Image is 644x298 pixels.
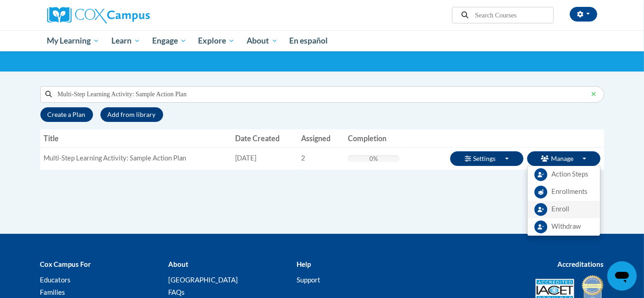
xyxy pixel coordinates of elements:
[100,107,163,122] button: Add from library
[558,260,604,268] b: Accreditations
[344,129,403,148] th: Completion
[474,10,548,21] input: Search Courses
[33,30,611,51] div: Main menu
[146,30,193,51] a: Engage
[168,276,238,284] a: [GEOGRAPHIC_DATA]
[289,36,328,45] span: En español
[552,222,581,232] span: Withdraw
[297,129,344,148] th: Assigned
[41,30,106,51] a: My Learning
[450,151,523,166] button: Settings
[105,30,146,51] a: Learn
[40,107,93,122] button: Create a Plan
[552,170,589,179] span: Action Steps
[192,30,241,51] a: Explore
[369,155,378,162] div: 0%
[40,147,231,170] td: Multi-Step Learning Activity: Sample Action Plan
[552,187,588,197] span: Enrollments
[40,288,66,296] a: Families
[111,35,140,46] span: Learn
[584,87,604,101] button: Clear the query
[40,276,71,284] a: Educators
[231,147,297,170] td: [DATE]
[297,276,320,284] a: Support
[458,10,472,21] button: Search
[607,261,637,291] iframe: Button to launch messaging window
[297,260,311,268] b: Help
[231,129,297,148] th: Date Created
[247,35,278,46] span: About
[241,30,284,51] a: About
[168,288,185,296] a: FAQs
[47,35,99,46] span: My Learning
[152,35,187,46] span: Engage
[297,147,344,170] td: 2
[552,204,570,214] span: Enroll
[570,7,597,22] button: Account Settings
[284,31,334,50] a: En español
[47,7,150,23] img: Cox Campus
[198,35,235,46] span: Explore
[168,260,188,268] b: About
[527,151,600,166] button: Manage
[40,129,231,148] th: Title
[40,260,91,268] b: Cox Campus For
[52,87,584,102] input: Search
